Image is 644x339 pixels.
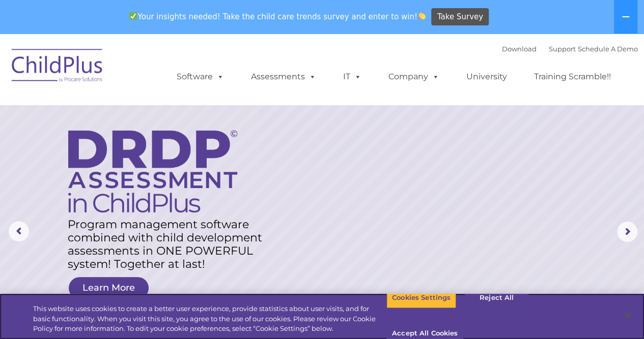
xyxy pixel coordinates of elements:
img: DRDP Assessment in ChildPlus [68,130,237,212]
a: Learn More [69,277,149,299]
a: Support [549,45,576,53]
a: Schedule A Demo [578,45,638,53]
a: Assessments [241,67,326,87]
span: Phone number [142,109,185,116]
a: University [456,67,517,87]
a: Company [378,67,450,87]
a: Take Survey [431,8,489,26]
img: ✅ [129,12,137,20]
button: Cookies Settings [386,287,456,309]
span: Take Survey [437,8,483,26]
a: Software [166,67,234,87]
rs-layer: Program management software combined with child development assessments in ONE POWERFUL system! T... [68,218,274,271]
img: ChildPlus by Procare Solutions [7,42,108,93]
span: Last name [142,67,173,75]
button: Close [617,304,639,327]
span: Your insights needed! Take the child care trends survey and enter to win! [125,7,430,26]
div: This website uses cookies to create a better user experience, provide statistics about user visit... [33,304,386,334]
a: Download [502,45,537,53]
font: | [502,45,638,53]
button: Reject All [465,287,528,309]
a: Training Scramble!! [524,67,621,87]
a: IT [333,67,372,87]
img: 👏 [418,12,426,20]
